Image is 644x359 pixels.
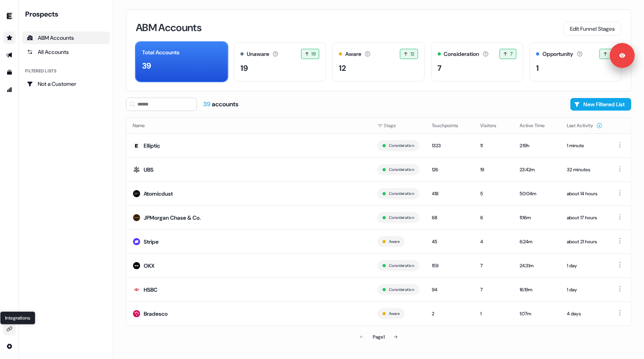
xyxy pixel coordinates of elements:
[373,333,385,341] div: Page 1
[480,238,507,246] div: 4
[567,310,603,318] div: 4 days
[22,46,110,58] a: All accounts
[432,214,468,222] div: 68
[144,238,159,246] div: Stripe
[480,214,507,222] div: 6
[3,66,16,79] a: Go to templates
[432,142,468,150] div: 1323
[432,238,468,246] div: 45
[25,68,56,74] div: Filtered lists
[563,22,622,36] button: Edit Funnel Stages
[144,190,173,198] div: Atomicdust
[432,262,468,270] div: 159
[389,262,414,269] button: Consideration
[432,118,468,133] button: Touchpoints
[389,310,400,317] button: Aware
[389,190,414,197] button: Consideration
[27,34,105,42] div: ABM Accounts
[144,166,154,174] div: UBS
[520,142,554,150] div: 2:19h
[3,83,16,96] a: Go to attribution
[520,166,554,174] div: 23:42m
[510,50,513,58] span: 7
[570,98,631,111] button: New Filtered List
[536,62,539,74] div: 1
[432,190,468,198] div: 418
[610,50,611,58] span: 1
[389,286,414,293] button: Consideration
[142,48,180,57] div: Total Accounts
[144,262,155,270] div: OKX
[136,22,202,33] h3: ABM Accounts
[480,286,507,294] div: 7
[520,118,554,133] button: Active Time
[542,50,574,58] div: Opportunity
[480,142,507,150] div: 11
[432,166,468,174] div: 126
[567,118,603,133] button: Last Activity
[480,190,507,198] div: 5
[480,262,507,270] div: 7
[312,50,316,58] span: 19
[247,50,269,58] div: Unaware
[567,262,603,270] div: 1 day
[411,50,415,58] span: 12
[567,190,603,198] div: about 14 hours
[520,238,554,246] div: 6:24m
[378,122,419,130] div: Stage
[345,50,361,58] div: Aware
[520,310,554,318] div: 1:07m
[389,142,414,149] button: Consideration
[27,80,105,88] div: Not a Customer
[389,238,400,245] button: Aware
[567,142,603,150] div: 1 minute
[27,48,105,56] div: All Accounts
[389,214,414,221] button: Consideration
[520,190,554,198] div: 50:04m
[520,214,554,222] div: 11:16m
[3,340,16,353] a: Go to integrations
[25,9,110,19] div: Prospects
[432,310,468,318] div: 2
[339,62,346,74] div: 12
[142,60,151,72] div: 39
[203,100,212,108] span: 39
[22,31,110,44] a: ABM Accounts
[438,62,442,74] div: 7
[567,286,603,294] div: 1 day
[432,286,468,294] div: 94
[203,100,239,109] div: accounts
[3,31,16,44] a: Go to prospects
[22,78,110,90] a: Go to Not a Customer
[567,166,603,174] div: 32 minutes
[520,262,554,270] div: 24:31m
[567,238,603,246] div: about 21 hours
[144,142,160,150] div: Elliptic
[3,49,16,61] a: Go to outbound experience
[444,50,479,58] div: Consideration
[144,214,201,222] div: JPMorgan Chase & Co.
[144,286,157,294] div: HSBC
[241,62,248,74] div: 19
[3,323,16,335] a: Go to integrations
[144,310,168,318] div: Bradesco
[480,118,506,133] button: Visitors
[480,310,507,318] div: 1
[567,214,603,222] div: about 17 hours
[520,286,554,294] div: 16:19m
[389,166,414,173] button: Consideration
[480,166,507,174] div: 19
[126,118,371,133] th: Name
